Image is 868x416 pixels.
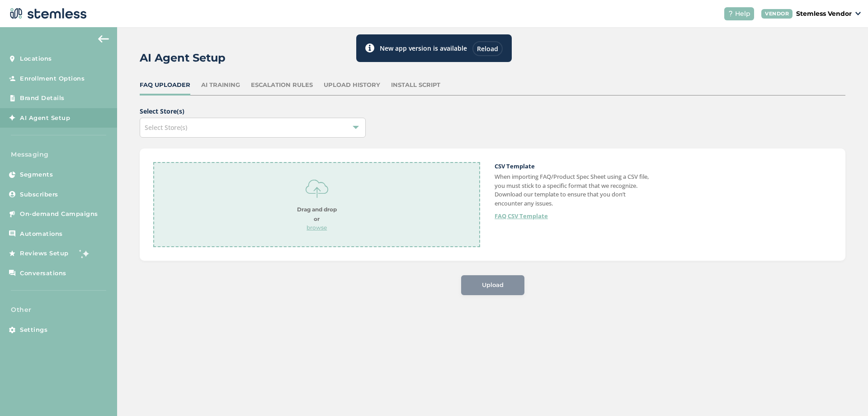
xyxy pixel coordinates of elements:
h2: CSV Template [495,162,651,171]
img: logo-dark-0685b13c.svg [7,5,87,23]
label: Select Store(s) [140,106,375,116]
span: Brand Details [20,94,65,103]
img: icon-help-white-03924b79.svg [728,11,733,16]
p: Stemless Vendor [796,9,852,19]
span: Segments [20,170,53,179]
img: icon-toast-info-b13014a2.svg [365,43,374,53]
span: AI Agent Setup [20,114,70,123]
label: New app version is available [380,43,467,53]
iframe: Chat Widget [823,373,868,416]
div: Escalation Rules [251,81,313,90]
span: Conversations [20,269,66,278]
img: icon_down-arrow-small-66adaf34.svg [855,12,861,15]
span: Automations [20,230,63,239]
span: On-demand Campaigns [20,210,98,219]
p: When importing FAQ/Product Spec Sheet using a CSV file, you must stick to a specific format that ... [495,172,651,208]
div: FAQ Uploader [140,81,190,90]
img: glitter-stars-b7820f95.gif [75,244,94,263]
div: VENDOR [761,9,793,19]
div: Upload History [324,81,380,90]
strong: Drag and drop or [297,206,337,222]
div: AI Training [201,81,240,90]
span: Select Store(s) [145,123,187,132]
span: Settings [20,325,47,335]
span: Enrollment Options [20,74,85,83]
img: icon-upload-85c7ce17.svg [306,177,328,200]
span: Help [735,9,750,19]
h2: AI Agent Setup [140,50,226,66]
div: Reload [472,41,503,56]
img: icon-arrow-back-accent-c549486e.svg [98,35,109,43]
p: browse [297,224,337,232]
span: Reviews Setup [20,249,69,258]
span: Locations [20,54,52,63]
a: FAQ CSV Template [495,212,548,221]
span: Subscribers [20,190,58,199]
div: Install Script [391,81,440,90]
